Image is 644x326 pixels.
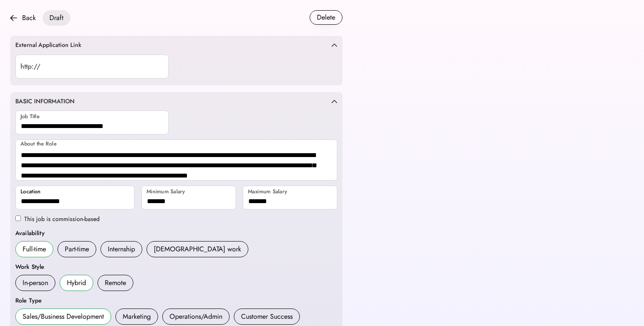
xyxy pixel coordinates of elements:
div: Sales/Business Development [23,311,104,322]
div: Hybrid [67,278,86,288]
label: This job is commission-based [24,215,100,223]
div: Role Type [15,296,42,305]
div: Part-time [65,244,89,254]
img: caret-up.svg [331,99,337,103]
button: Delete [310,10,342,25]
img: arrow-back.svg [10,15,17,21]
div: Operations/Admin [170,311,222,322]
div: BASIC INFORMATION [15,97,75,106]
div: External Application Link [15,41,81,49]
div: Remote [105,278,126,288]
div: Marketing [123,311,151,322]
div: Full-time [23,244,46,254]
div: In-person [23,278,48,288]
div: Internship [108,244,135,254]
img: caret-up.svg [331,43,337,47]
div: Availability [15,229,45,238]
div: Customer Success [241,311,293,322]
div: [DEMOGRAPHIC_DATA] work [154,244,241,254]
div: Back [22,13,36,23]
div: Draft [49,13,63,23]
div: Work Style [15,262,45,271]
